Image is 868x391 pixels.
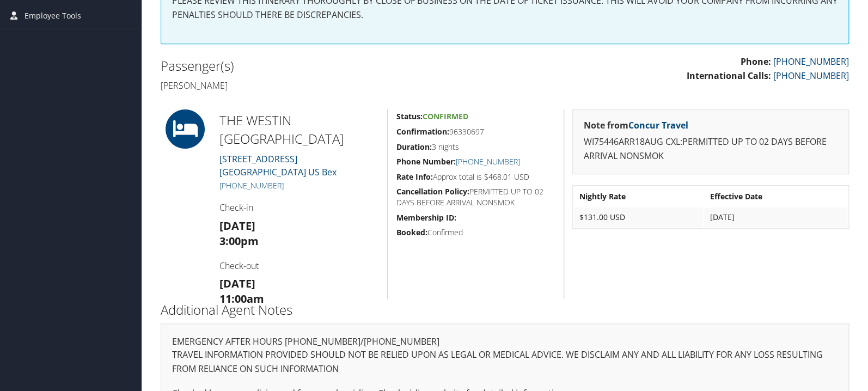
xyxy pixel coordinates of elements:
[396,227,555,238] h5: Confirmed
[396,142,431,152] strong: Duration:
[396,186,469,197] strong: Cancellation Policy:
[172,348,838,376] p: TRAVEL INFORMATION PROVIDED SHOULD NOT BE RELIED UPON AS LEGAL OR MEDICAL ADVICE. WE DISCLAIM ANY...
[704,187,847,206] th: Effective Date
[396,186,555,207] h5: PERMITTED UP TO 02 DAYS BEFORE ARRIVAL NONSMOK
[219,260,380,272] h4: Check-out
[219,180,284,191] a: [PHONE_NUMBER]
[396,227,427,237] strong: Booked:
[25,2,81,29] span: Employee Tools
[396,126,555,137] h5: 96330697
[219,201,380,213] h4: Check-in
[628,119,688,131] a: Concur Travel
[574,207,704,227] td: $131.00 USD
[773,70,849,82] a: [PHONE_NUMBER]
[773,56,849,68] a: [PHONE_NUMBER]
[219,234,259,248] strong: 3:00pm
[161,80,497,91] h4: [PERSON_NAME]
[574,187,704,206] th: Nightly Rate
[741,56,771,68] strong: Phone:
[704,207,847,227] td: [DATE]
[584,135,838,163] p: WI75446ARR18AUG CXL:PERMITTED UP TO 02 DAYS BEFORE ARRIVAL NONSMOK
[219,153,337,178] a: [STREET_ADDRESS][GEOGRAPHIC_DATA] US Bex
[396,172,432,182] strong: Rate Info:
[584,119,688,131] strong: Note from
[219,111,380,148] h2: THE WESTIN [GEOGRAPHIC_DATA]
[455,156,519,167] a: [PHONE_NUMBER]
[687,70,771,82] strong: International Calls:
[219,218,255,233] strong: [DATE]
[396,212,456,223] strong: Membership ID:
[219,276,255,291] strong: [DATE]
[396,111,422,121] strong: Status:
[219,291,264,306] strong: 11:00am
[396,172,555,182] h5: Approx total is $468.01 USD
[161,57,497,75] h2: Passenger(s)
[396,156,455,167] strong: Phone Number:
[422,111,468,121] span: Confirmed
[161,301,849,319] h2: Additional Agent Notes
[396,142,555,152] h5: 3 nights
[396,126,449,137] strong: Confirmation:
